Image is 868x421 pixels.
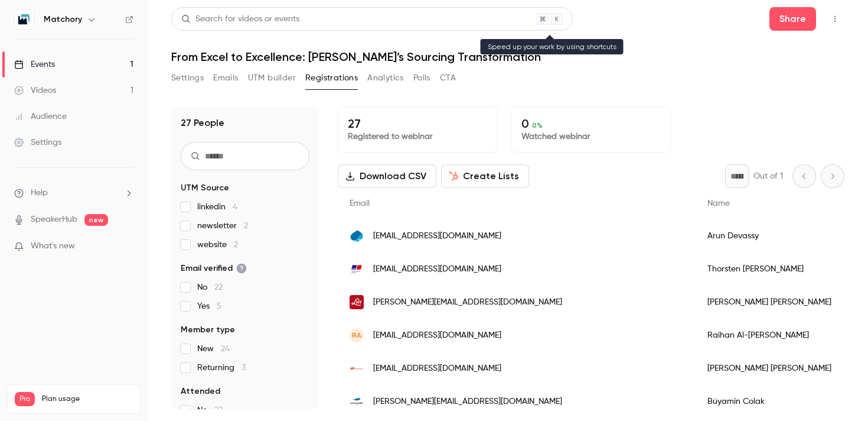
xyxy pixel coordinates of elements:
span: [EMAIL_ADDRESS][DOMAIN_NAME] [373,230,501,242]
div: Videos [14,85,56,96]
button: Settings [171,69,204,88]
img: linde-hydraulics.com [350,295,364,309]
a: SpeakerHub [31,213,77,226]
span: [EMAIL_ADDRESS][DOMAIN_NAME] [373,329,501,342]
span: [PERSON_NAME][EMAIL_ADDRESS][DOMAIN_NAME] [373,396,562,408]
button: Registrations [305,69,358,88]
span: Plan usage [42,394,133,404]
h6: Matchory [44,14,82,25]
h1: 27 People [181,116,224,130]
span: 24 [221,345,230,353]
p: 0 [521,116,661,131]
span: website [197,239,238,251]
div: Events [14,59,55,70]
span: 2 [244,222,248,230]
div: Arun Devassy [696,219,843,252]
span: Email [350,199,370,208]
span: newsletter [197,220,248,232]
button: CTA [440,69,456,88]
span: linkedin [197,201,237,213]
span: 0 % [532,121,543,129]
p: 27 [348,116,487,131]
span: Help [31,187,48,199]
span: What's new [31,240,75,252]
p: Out of 1 [753,170,783,182]
span: [EMAIL_ADDRESS][DOMAIN_NAME] [373,263,501,276]
p: Registered to webinar [348,131,487,143]
img: prologistik.com [350,394,364,409]
span: Member type [181,324,235,336]
img: irco.com [350,361,364,375]
div: [PERSON_NAME] [PERSON_NAME] [696,286,843,319]
span: Attended [181,386,220,397]
span: Pro [15,392,35,406]
div: Raihan Al-[PERSON_NAME] [696,319,843,352]
span: [EMAIL_ADDRESS][DOMAIN_NAME] [373,362,501,375]
img: Matchory [15,10,34,29]
button: Polls [413,69,430,88]
img: capgemini.com [350,229,364,243]
span: UTM Source [181,182,229,194]
span: 4 [233,203,237,211]
h1: From Excel to Excellence: [PERSON_NAME]’s Sourcing Transformation [171,50,844,64]
span: Name [707,199,730,208]
span: No [197,281,223,293]
span: RA [352,330,361,341]
p: Watched webinar [521,131,661,143]
div: Büyamin Colak [696,385,843,418]
span: Returning [197,362,246,374]
div: Audience [14,111,67,122]
button: UTM builder [248,69,296,88]
span: new [84,214,108,226]
span: 2 [234,241,238,249]
button: Download CSV [338,164,436,188]
div: Settings [14,137,61,148]
button: Share [769,7,816,31]
span: Yes [197,300,221,312]
span: 22 [214,283,223,292]
div: [PERSON_NAME] [PERSON_NAME] [696,352,843,385]
div: Search for videos or events [181,13,299,25]
span: [PERSON_NAME][EMAIL_ADDRESS][DOMAIN_NAME] [373,296,562,309]
button: Analytics [367,69,404,88]
span: Email verified [181,263,247,274]
img: mtu-solutions.com [350,262,364,276]
span: 27 [214,406,223,414]
li: help-dropdown-opener [14,187,133,199]
div: Thorsten [PERSON_NAME] [696,252,843,286]
span: 5 [217,302,221,310]
button: Create Lists [441,164,529,188]
span: 3 [242,364,246,372]
button: Emails [213,69,238,88]
span: No [197,404,223,416]
span: New [197,343,230,355]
